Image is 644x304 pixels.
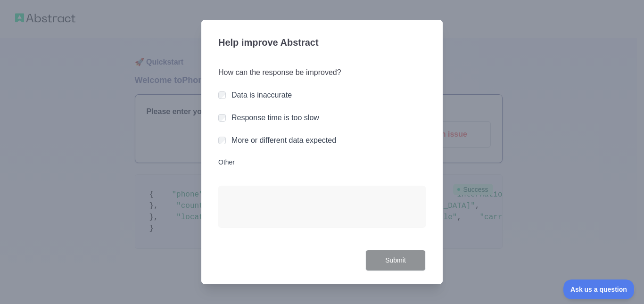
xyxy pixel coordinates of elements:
label: Other [218,157,426,167]
h3: How can the response be improved? [218,67,426,78]
button: Submit [365,250,426,271]
h3: Help improve Abstract [218,31,426,56]
label: More or different data expected [231,136,336,144]
label: Response time is too slow [231,114,319,122]
iframe: Toggle Customer Support [563,279,635,299]
label: Data is inaccurate [231,91,292,99]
